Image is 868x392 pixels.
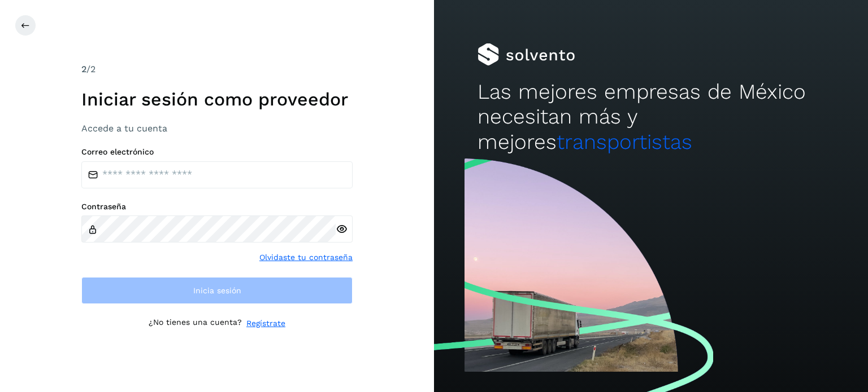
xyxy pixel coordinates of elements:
[81,147,353,157] label: Correo electrónico
[259,252,353,263] a: Olvidaste tu contraseña
[81,202,353,212] label: Contraseña
[81,63,353,76] div: /2
[557,130,692,154] span: transportistas
[81,89,353,110] h1: Iniciar sesión como proveedor
[149,318,242,329] p: ¿No tienes una cuenta?
[81,277,353,304] button: Inicia sesión
[478,80,824,155] h2: Las mejores empresas de México necesitan más y mejores
[81,64,86,74] span: 2
[246,318,285,329] a: Regístrate
[81,123,353,134] h3: Accede a tu cuenta
[193,287,241,294] span: Inicia sesión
